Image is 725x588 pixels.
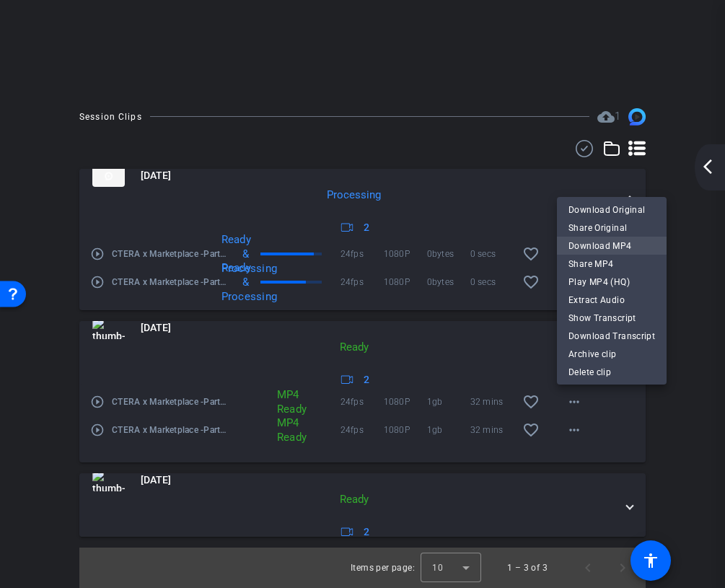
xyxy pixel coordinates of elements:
[568,255,655,273] span: Share MP4
[568,310,655,327] span: Show Transcript
[568,273,655,291] span: Play MP4 (HQ)
[568,237,655,255] span: Download MP4
[568,219,655,237] span: Share Original
[568,346,655,363] span: Archive clip
[568,364,655,381] span: Delete clip
[568,291,655,309] span: Extract Audio
[568,328,655,345] span: Download Transcript
[568,201,655,219] span: Download Original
